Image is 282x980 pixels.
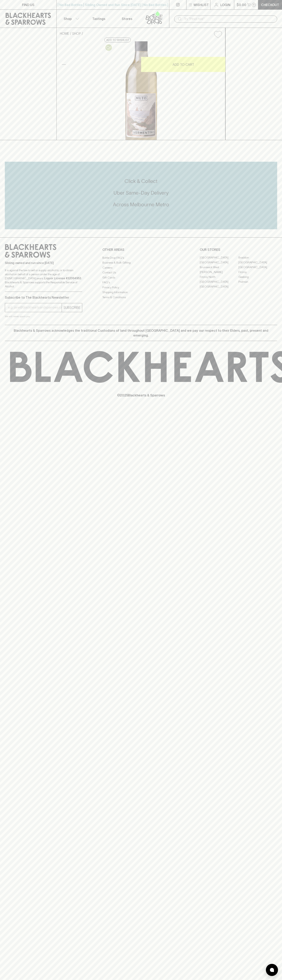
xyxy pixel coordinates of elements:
[102,260,180,265] a: Business & Bulk Gifting
[92,16,105,21] p: Tastings
[113,10,141,28] a: Stores
[238,260,277,265] a: [GEOGRAPHIC_DATA]
[57,10,85,28] button: Shop
[184,16,274,22] input: Try "Pinot noir"
[200,275,238,279] a: Fitzroy North
[72,32,81,35] a: SHOP
[102,255,180,260] a: Bottle Drop FAQ's
[200,265,238,270] a: Brunswick West
[5,261,82,265] p: Sibling owned and run since [DATE]
[200,255,238,260] a: [GEOGRAPHIC_DATA]
[200,279,238,284] a: [GEOGRAPHIC_DATA]
[237,2,246,7] p: $0.00
[102,270,180,275] a: Contact Us
[194,2,209,7] p: Wishlist
[102,247,180,252] p: OTHER AREAS
[102,265,180,270] a: Careers
[102,290,180,295] a: Shipping Information
[22,2,34,7] p: FIND US
[105,44,112,51] img: Oxidative
[200,270,238,275] a: [PERSON_NAME]
[200,284,238,289] a: [GEOGRAPHIC_DATA]
[238,265,277,270] a: [GEOGRAPHIC_DATA]
[122,16,132,21] p: Stores
[238,270,277,275] a: Fitzroy
[60,32,69,35] a: HOME
[238,279,277,284] a: Prahran
[5,295,82,300] p: Subscribe to The Blackhearts Newsletter
[5,268,82,288] p: It is against the law to sell or supply alcohol to, or to obtain alcohol on behalf of a person un...
[57,41,225,140] img: 40941.png
[8,304,62,311] input: e.g. jane@blackheartsandsparrows.com.au
[62,303,82,312] button: SUBSCRIBE
[238,275,277,279] a: Geelong
[5,314,82,318] p: We will never spam you
[5,178,277,185] h5: Click & Collect
[104,38,131,42] button: Add to wishlist
[141,57,225,72] button: ADD TO CART
[5,201,277,208] h5: Across Melbourne Metro
[102,295,180,300] a: Terms & Conditions
[5,162,277,229] div: Call to action block
[64,16,72,21] p: Shop
[44,277,81,280] strong: Liquor License #32064953
[85,10,113,28] a: Tastings
[102,285,180,290] a: Privacy Policy
[63,305,80,310] p: SUBSCRIBE
[220,2,230,7] p: Login
[238,255,277,260] a: Braddon
[200,247,277,252] p: OUR STORES
[253,4,255,6] p: 0
[104,43,113,52] a: Controlled exposure to oxygen, adding complexity and sometimes developed characteristics.
[5,190,277,196] h5: Uber Same-Day Delivery
[212,29,224,40] button: Add to wishlist
[200,260,238,265] a: [GEOGRAPHIC_DATA]
[270,968,274,972] img: bubble-icon
[261,2,279,7] p: Checkout
[8,328,274,338] p: Blackhearts & Sparrows acknowledges the traditional Custodians of land throughout [GEOGRAPHIC_DAT...
[102,275,180,280] a: Gift Cards
[173,62,194,67] p: ADD TO CART
[102,280,180,285] a: FAQ's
